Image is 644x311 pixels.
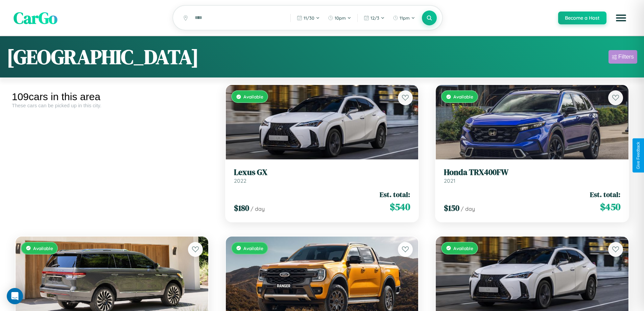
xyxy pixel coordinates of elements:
[304,15,314,21] span: 11 / 30
[400,15,410,21] span: 11pm
[234,168,410,177] h3: Lexus GX
[444,177,455,184] span: 2021
[461,205,475,212] span: / day
[389,13,419,23] button: 11pm
[444,168,620,184] a: Honda TRX400FW2021
[7,43,199,71] h1: [GEOGRAPHIC_DATA]
[325,13,355,23] button: 10pm
[618,53,634,60] div: Filters
[14,7,57,29] span: CarGo
[453,245,473,251] span: Available
[371,15,379,21] span: 12 / 3
[335,15,346,21] span: 10pm
[12,103,212,108] div: These cars can be picked up in this city.
[609,50,637,64] button: Filters
[243,94,263,99] span: Available
[558,12,606,24] button: Become a Host
[380,190,410,199] span: Est. total:
[234,177,246,184] span: 2022
[636,142,641,169] div: Give Feedback
[444,202,459,214] span: $ 150
[243,245,263,251] span: Available
[390,200,410,214] span: $ 540
[234,202,249,214] span: $ 180
[12,91,212,103] div: 109 cars in this area
[293,13,323,23] button: 11/30
[7,288,23,304] div: Open Intercom Messenger
[251,205,265,212] span: / day
[612,8,630,27] button: Open menu
[444,168,620,177] h3: Honda TRX400FW
[33,245,53,251] span: Available
[453,94,473,99] span: Available
[600,200,620,214] span: $ 450
[234,168,410,184] a: Lexus GX2022
[360,13,388,23] button: 12/3
[590,190,620,199] span: Est. total:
